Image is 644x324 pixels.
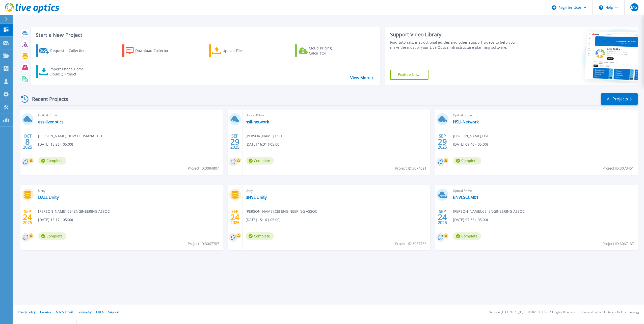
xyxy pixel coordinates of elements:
[38,195,59,200] a: DALL Unity
[38,188,220,194] span: Unity
[453,209,525,214] span: [PERSON_NAME] , CEI ENGINEERING ASSOC
[246,188,427,194] span: Unity
[603,166,634,171] span: Project ID: 3073451
[38,113,220,118] span: Optical Prime
[438,208,447,226] div: SEP 2025
[438,132,447,151] div: SEP 2025
[38,232,66,240] span: Complete
[135,46,176,56] div: Download Collector
[23,132,32,151] div: OCT 2025
[390,40,521,50] div: Find tutorials, instructional guides and other support videos to help you make the most of your L...
[188,241,219,247] span: Project ID: 3067787
[49,67,89,77] div: Import Phone Home CloudIQ Project
[438,140,447,144] span: 29
[350,75,374,80] a: View More
[581,311,639,314] li: Powered by Live Optics, a Dell Technology
[38,209,110,214] span: [PERSON_NAME] , CEI ENGINEERING ASSOC
[246,133,282,139] span: [PERSON_NAME] , HSLI
[108,310,119,314] a: Support
[38,157,66,165] span: Complete
[453,188,635,194] span: Optical Prime
[453,157,481,165] span: Complete
[453,195,478,200] a: BNVLSCCM01
[223,46,263,56] div: Upload Files
[295,44,351,57] a: Cloud Pricing Calculator
[246,113,427,118] span: Optical Prime
[246,119,269,124] a: hsli-network
[453,113,635,118] span: Optical Prime
[56,310,73,314] a: Ads & Email
[390,31,521,38] div: Support Video Library
[77,310,92,314] a: Telemetry
[17,310,36,314] a: Privacy Policy
[601,93,638,105] a: All Projects
[246,209,317,214] span: [PERSON_NAME] , CEI ENGINEERING ASSOC
[23,208,32,226] div: SEP 2025
[122,44,178,57] a: Download Collector
[390,70,428,80] a: Explore Now!
[453,133,490,139] span: [PERSON_NAME] , HSLI
[246,232,274,240] span: Complete
[309,46,349,56] div: Cloud Pricing Calculator
[36,44,92,57] a: Request a Collection
[23,215,32,219] span: 24
[489,311,523,314] li: Version: [TECHNICAL_ID]
[246,217,280,223] span: [DATE] 15:16 (-05:00)
[246,157,274,165] span: Complete
[438,215,447,219] span: 24
[528,311,576,314] li: © 2025 Dell Inc. All Rights Reserved
[395,241,426,247] span: Project ID: 3067786
[453,119,479,124] a: HSLI-Network
[246,195,267,200] a: BNVL Unity
[230,215,239,219] span: 24
[246,142,280,147] span: [DATE] 16:31 (-05:00)
[230,140,239,144] span: 29
[38,142,73,147] span: [DATE] 15:26 (-05:00)
[395,166,426,171] span: Project ID: 3074021
[603,241,634,247] span: Project ID: 3067137
[36,32,373,38] h3: Start a New Project
[631,5,637,9] span: MG
[453,232,481,240] span: Complete
[19,93,75,105] div: Recent Projects
[96,310,104,314] a: EULA
[230,132,240,151] div: SEP 2025
[230,208,240,226] div: SEP 2025
[40,310,51,314] a: Cookies
[25,140,30,144] span: 8
[453,142,488,147] span: [DATE] 09:46 (-05:00)
[50,46,91,56] div: Request a Collection
[209,44,265,57] a: Upload Files
[38,217,73,223] span: [DATE] 15:17 (-05:00)
[188,166,219,171] span: Project ID: 3084807
[453,217,488,223] span: [DATE] 07:36 (-05:00)
[38,133,102,139] span: [PERSON_NAME] , DOW LOUSIANA FCU
[38,119,64,124] a: ess-liveoptics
